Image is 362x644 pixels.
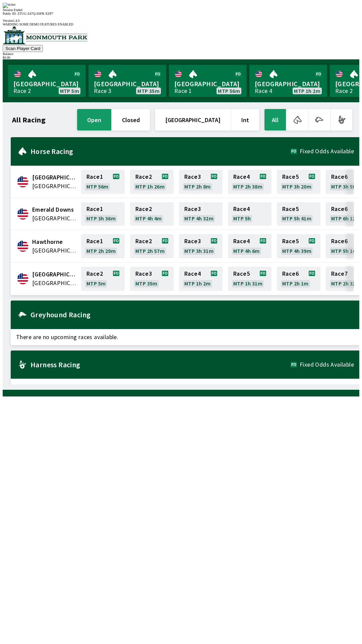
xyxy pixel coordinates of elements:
a: Race1MTP 56m [81,170,125,194]
span: MTP 56m [218,88,240,94]
span: Monmouth Park [32,270,77,279]
div: Race 3 [94,88,111,94]
div: Balance [3,52,359,56]
span: MTP 1h 2m [294,88,320,94]
a: Race4MTP 4h 6m [228,234,271,258]
h2: Harness Racing [31,362,291,367]
a: Race3MTP 3h 31m [179,234,223,258]
span: Race 4 [233,238,250,244]
span: Race 2 [135,174,152,179]
span: Race 1 [86,174,103,179]
a: Race2MTP 5m [81,267,125,291]
h2: Greyhound Racing [31,312,354,317]
span: Race 4 [184,271,201,276]
span: MTP 3h 20m [282,184,311,189]
span: [GEOGRAPHIC_DATA] [94,79,161,88]
div: $ 0.00 [3,56,359,59]
span: MTP 3h 36m [86,216,116,221]
span: Race 1 [86,206,103,212]
button: open [77,109,111,130]
span: There are no upcoming races available. [11,329,359,345]
a: Race3MTP 2h 8m [179,170,223,194]
span: MTP 5h 41m [282,216,311,221]
span: Race 2 [135,238,152,244]
div: Session Ended [3,8,359,12]
span: United States [32,246,77,255]
a: Race2MTP 2h 57m [130,234,174,258]
span: Race 6 [331,206,348,212]
button: closed [112,109,150,130]
a: Race5MTP 5h 41m [277,202,320,226]
span: United States [32,214,77,223]
span: MTP 5m [60,88,79,94]
span: MTP 5m [86,281,106,286]
a: Race1MTP 3h 36m [81,202,125,226]
a: Race2MTP 1h 26m [130,170,174,194]
span: Race 1 [86,238,103,244]
span: Race 3 [184,206,201,212]
span: MTP 4h 39m [282,248,311,254]
span: [GEOGRAPHIC_DATA] [255,79,322,88]
span: MTP 5h 14m [331,248,360,254]
span: Race 2 [86,271,103,276]
span: MTP 2h 57m [135,248,165,254]
span: MTP 1h 31m [233,281,262,286]
a: Race4MTP 5h [228,202,271,226]
button: [GEOGRAPHIC_DATA] [155,109,231,130]
span: Race 5 [282,238,299,244]
span: Race 7 [331,271,348,276]
a: Race2MTP 4h 4m [130,202,174,226]
span: MTP 3h 50m [331,184,360,189]
span: [GEOGRAPHIC_DATA] [13,79,80,88]
span: ZTUG-Z47Q-Z6FR-XZP7 [17,12,53,15]
button: Int [231,109,259,130]
div: Race 2 [13,88,31,94]
span: MTP 4h 4m [135,216,162,221]
div: Race 2 [335,88,353,94]
span: MTP 2h 1m [282,281,309,286]
span: MTP 2h 29m [86,248,116,254]
span: Emerald Downs [32,205,77,214]
span: Race 6 [331,174,348,179]
span: MTP 2h 38m [233,184,262,189]
img: venue logo [3,26,87,44]
span: Race 4 [233,206,250,212]
div: Version 1.4.0 [3,19,359,22]
a: [GEOGRAPHIC_DATA]Race 2MTP 5m [8,65,86,97]
h2: Horse Racing [31,149,291,154]
span: MTP 6h 12m [331,216,360,221]
span: Race 3 [184,238,201,244]
span: Race 5 [282,174,299,179]
span: MTP 35m [135,281,158,286]
h1: All Racing [12,117,46,122]
a: Race5MTP 4h 39m [277,234,320,258]
span: Race 6 [331,238,348,244]
span: Race 3 [184,174,201,179]
a: Race5MTP 1h 31m [228,267,271,291]
span: MTP 3h 31m [184,248,214,254]
div: Race 4 [255,88,272,94]
span: MTP 4h 32m [184,216,214,221]
span: MTP 56m [86,184,109,189]
span: Race 5 [233,271,250,276]
span: MTP 5h [233,216,251,221]
span: MTP 2h 8m [184,184,211,189]
a: [GEOGRAPHIC_DATA]Race 1MTP 56m [169,65,247,97]
button: All [264,109,286,130]
span: MTP 2h 32m [331,281,360,286]
span: Hawthorne [32,237,77,246]
a: Race4MTP 2h 38m [228,170,271,194]
span: MTP 1h 2m [184,281,211,286]
span: Fixed Odds Available [300,149,354,154]
span: Fixed Odds Available [300,362,354,367]
span: Race 6 [282,271,299,276]
a: Race3MTP 4h 32m [179,202,223,226]
span: Race 5 [282,206,299,212]
div: Race 1 [174,88,192,94]
a: Race5MTP 3h 20m [277,170,320,194]
span: Canterbury Park [32,173,77,182]
span: MTP 1h 26m [135,184,165,189]
a: Race3MTP 35m [130,267,174,291]
span: Race 2 [135,206,152,212]
a: Race1MTP 2h 29m [81,234,125,258]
